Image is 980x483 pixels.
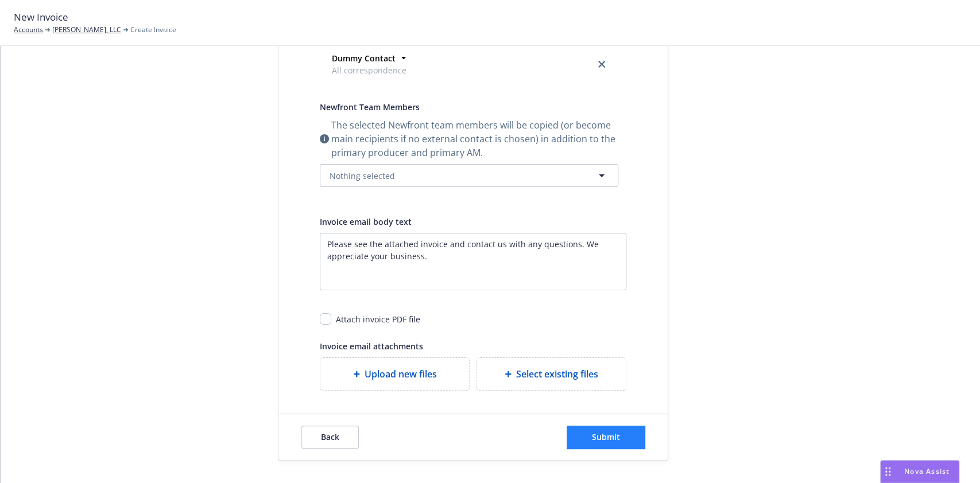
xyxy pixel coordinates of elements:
[516,367,598,381] span: Select existing files
[320,357,470,391] div: Upload new files
[130,25,176,35] span: Create Invoice
[331,118,618,159] span: The selected Newfront team members will be copied (or become main recipients if no external conta...
[320,164,618,187] button: Nothing selected
[14,10,68,25] span: New Invoice
[330,170,395,182] span: Nothing selected
[321,431,339,442] span: Back
[567,426,645,449] button: Submit
[336,313,420,325] div: Attach invoice PDF file
[320,216,412,227] span: Invoice email body text
[332,64,406,76] span: All correspondence
[52,25,121,35] a: [PERSON_NAME], LLC
[365,367,437,381] span: Upload new files
[320,341,423,352] span: Invoice email attachments
[904,466,950,476] span: Nova Assist
[595,57,609,71] a: close
[592,431,620,442] span: Submit
[320,233,626,290] textarea: Enter a description...
[14,25,43,35] a: Accounts
[320,102,420,112] span: Newfront Team Members
[477,357,626,391] div: Select existing files
[880,460,959,483] button: Nova Assist
[332,53,396,64] strong: Dummy Contact
[881,461,895,482] div: Drag to move
[301,426,359,449] button: Back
